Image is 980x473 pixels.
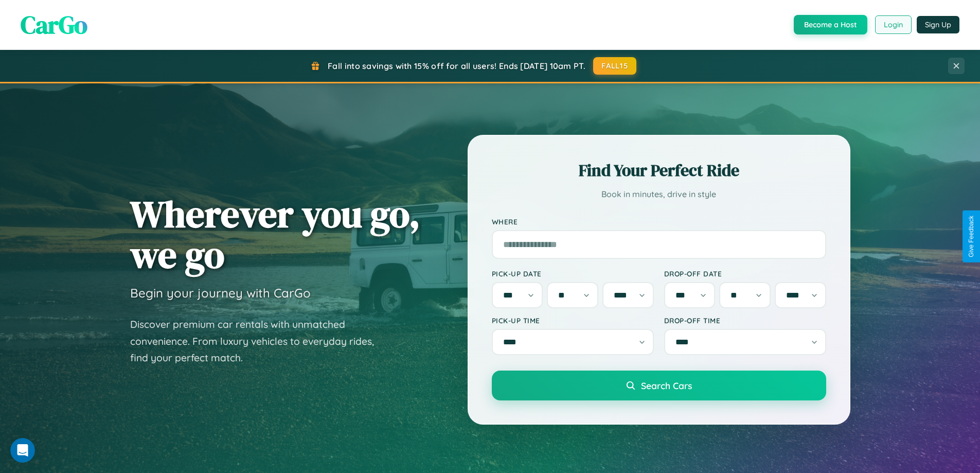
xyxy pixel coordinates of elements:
label: Pick-up Time [492,316,654,325]
button: FALL15 [593,57,636,75]
label: Drop-off Time [664,316,826,325]
label: Drop-off Date [664,269,826,278]
button: Search Cars [492,371,826,400]
span: Fall into savings with 15% off for all users! Ends [DATE] 10am PT. [328,61,585,71]
span: Search Cars [641,380,692,391]
p: Book in minutes, drive in style [492,187,826,202]
iframe: Intercom live chat [10,438,35,463]
span: CarGo [21,8,87,42]
h3: Begin your journey with CarGo [130,285,311,301]
label: Pick-up Date [492,269,654,278]
button: Login [875,15,912,34]
p: Discover premium car rentals with unmatched convenience. From luxury vehicles to everyday rides, ... [130,316,387,366]
h2: Find Your Perfect Ride [492,159,826,182]
button: Become a Host [794,15,867,34]
div: Give Feedback [968,216,975,257]
button: Sign Up [917,16,959,33]
label: Where [492,217,826,226]
h1: Wherever you go, we go [130,194,420,275]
